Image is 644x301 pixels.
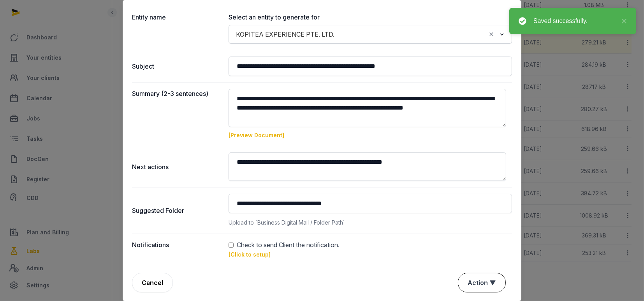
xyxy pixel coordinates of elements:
label: Select an entity to generate for [229,12,512,22]
div: Upload to `Business Digital Mail / Folder Path` [229,218,512,227]
button: Clear Selected [488,29,495,40]
dt: Notifications [132,240,222,259]
dt: Entity name [132,12,222,44]
a: Cancel [132,273,173,292]
dt: Suggested Folder [132,194,222,227]
div: Saved successfully. [533,16,618,26]
button: Action ▼ [458,273,505,292]
div: Search for option [232,27,508,41]
button: close [618,16,627,26]
dt: Subject [132,57,222,76]
input: Search for option [338,29,486,40]
span: Check to send Client the notification. [237,240,340,250]
dt: Summary (2-3 sentences) [132,89,222,140]
a: [Preview Document] [229,132,284,138]
a: [Click to setup] [229,251,271,258]
dt: Next actions [132,152,222,181]
span: KOPITEA EXPERIENCE PTE. LTD. [234,29,336,40]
